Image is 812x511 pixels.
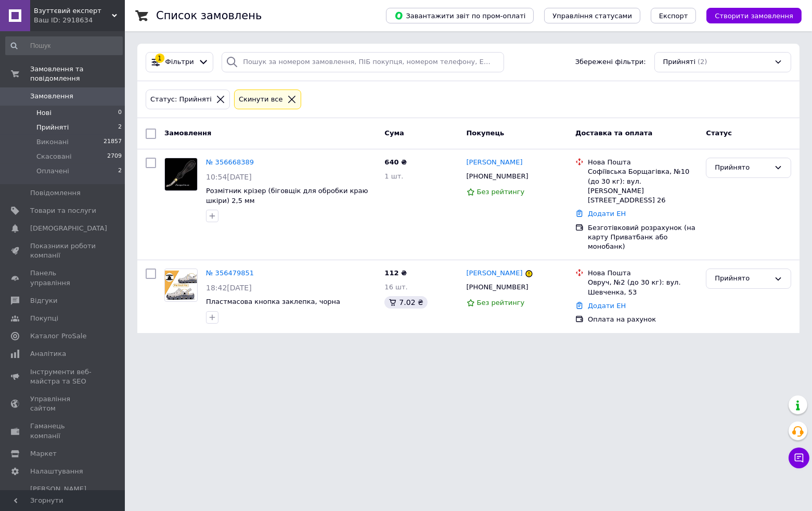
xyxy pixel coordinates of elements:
[30,349,66,359] span: Аналітика
[30,314,58,323] span: Покупці
[30,92,73,101] span: Замовлення
[30,224,107,233] span: [DEMOGRAPHIC_DATA]
[706,129,732,137] span: Статус
[575,129,652,137] span: Доставка та оплата
[36,123,69,132] span: Прийняті
[651,8,697,23] button: Експорт
[156,9,262,22] h1: Список замовлень
[222,52,504,72] input: Пошук за номером замовлення, ПІБ покупця, номером телефону, Email, номером накладної
[477,299,525,306] span: Без рейтингу
[384,172,403,180] span: 1 шт.
[30,296,57,305] span: Відгуки
[165,271,197,300] img: Фото товару
[206,269,254,277] a: № 356479851
[588,210,626,218] a: Додати ЕН
[206,187,368,205] a: Розмітник крізер (біговщік для обробки краю шкіри) 2,5 мм
[118,123,122,132] span: 2
[696,11,802,19] a: Створити замовлення
[384,296,427,309] div: 7.02 ₴
[588,269,698,278] div: Нова Пошта
[5,36,123,55] input: Пошук
[394,11,525,20] span: Завантажити звіт по пром-оплаті
[588,167,698,205] div: Софіївська Борщагівка, №10 (до 30 кг): вул. [PERSON_NAME][STREET_ADDRESS] 26
[384,158,407,166] span: 640 ₴
[30,467,83,476] span: Налаштування
[164,269,198,302] a: Фото товару
[165,158,197,190] img: Фото товару
[164,129,211,137] span: Замовлення
[552,12,632,20] span: Управління статусами
[588,302,626,310] a: Додати ЕН
[30,241,96,260] span: Показники роботи компанії
[384,129,404,137] span: Cума
[30,421,96,440] span: Гаманець компанії
[575,57,646,67] span: Збережені фільтри:
[663,57,695,67] span: Прийняті
[477,188,525,196] span: Без рейтингу
[118,108,122,118] span: 0
[36,108,51,118] span: Нові
[155,54,164,63] div: 1
[465,170,531,183] div: [PHONE_NUMBER]
[118,167,122,176] span: 2
[36,167,69,176] span: Оплачені
[30,331,86,341] span: Каталог ProSale
[789,448,809,468] button: Чат з покупцем
[384,283,407,291] span: 16 шт.
[706,8,802,23] button: Створити замовлення
[465,280,531,294] div: [PHONE_NUMBER]
[698,58,707,66] span: (2)
[467,269,523,278] a: [PERSON_NAME]
[148,94,214,105] div: Статус: Прийняті
[588,278,698,297] div: Овруч, №2 (до 30 кг): вул. Шевченка, 53
[30,269,96,287] span: Панель управління
[715,162,770,173] div: Прийнято
[715,12,793,20] span: Створити замовлення
[30,449,57,458] span: Маркет
[34,6,112,16] span: Взуттєвий експерт
[384,269,407,277] span: 112 ₴
[467,129,505,137] span: Покупець
[386,8,534,23] button: Завантажити звіт по пром-оплаті
[104,137,122,147] span: 21857
[30,65,125,83] span: Замовлення та повідомлення
[206,158,254,166] a: № 356668389
[715,273,770,284] div: Прийнято
[588,223,698,252] div: Безготівковий розрахунок (на карту Приватбанк або монобанк)
[30,367,96,386] span: Інструменти веб-майстра та SEO
[659,12,688,20] span: Експорт
[165,57,194,67] span: Фільтри
[544,8,640,23] button: Управління статусами
[588,158,698,167] div: Нова Пошта
[467,158,523,168] a: [PERSON_NAME]
[30,394,96,413] span: Управління сайтом
[237,94,285,105] div: Cкинути все
[206,298,340,305] a: Пластмасова кнопка заклепка, чорна
[206,284,252,292] span: 18:42[DATE]
[206,173,252,181] span: 10:54[DATE]
[36,152,72,161] span: Скасовані
[588,315,698,324] div: Оплата на рахунок
[36,137,69,147] span: Виконані
[164,158,198,191] a: Фото товару
[34,16,125,25] div: Ваш ID: 2918634
[30,206,96,215] span: Товари та послуги
[107,152,122,161] span: 2709
[30,188,81,198] span: Повідомлення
